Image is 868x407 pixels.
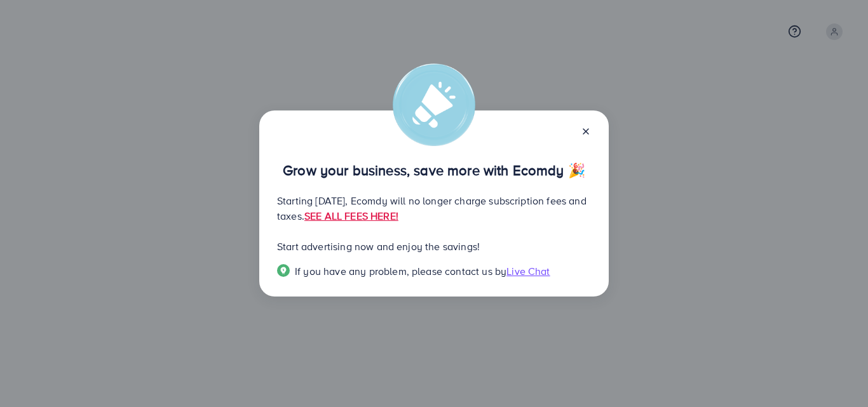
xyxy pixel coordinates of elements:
img: alert [393,63,475,146]
span: If you have any problem, please contact us by [295,264,506,278]
p: Grow your business, save more with Ecomdy 🎉 [277,163,591,178]
p: Start advertising now and enjoy the savings! [277,239,591,254]
p: Starting [DATE], Ecomdy will no longer charge subscription fees and taxes. [277,193,591,224]
a: SEE ALL FEES HERE! [304,209,398,223]
span: Live Chat [506,264,550,278]
img: Popup guide [277,264,290,277]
